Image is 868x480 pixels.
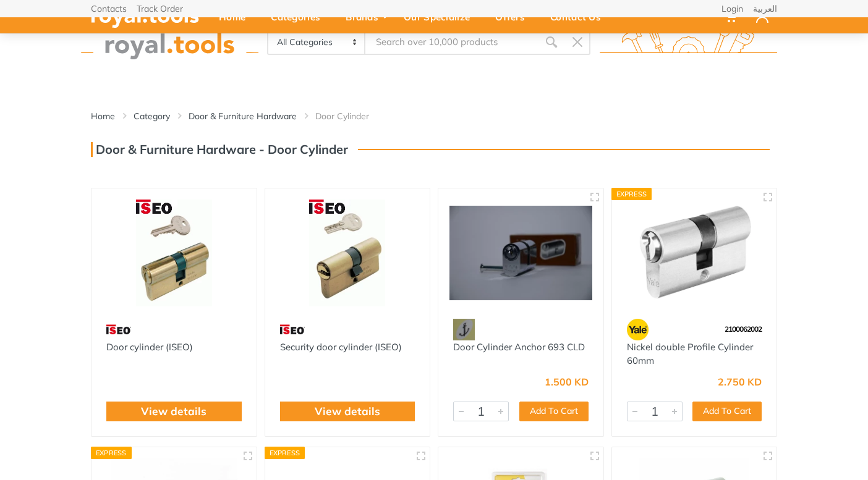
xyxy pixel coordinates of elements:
[753,4,777,13] a: العربية
[627,341,753,367] a: Nickel double Profile Cylinder 60mm
[365,29,538,55] input: Site search
[627,319,649,340] img: 23.webp
[106,341,193,353] a: Door cylinder (ISEO)
[137,4,183,13] a: Track Order
[280,341,402,353] a: Security door cylinder (ISEO)
[611,188,652,200] div: Express
[449,200,592,306] img: Royal Tools - Door Cylinder Anchor 693 CLD
[453,341,585,353] a: Door Cylinder Anchor 693 CLD
[91,4,127,13] a: Contacts
[134,110,170,122] a: Category
[545,377,589,387] div: 1.500 KD
[692,402,762,421] button: Add To Cart
[718,377,762,387] div: 2.750 KD
[91,142,348,157] h3: Door & Furniture Hardware - Door Cylinder
[725,324,762,334] span: 2100062002
[91,110,777,122] nav: breadcrumb
[91,110,115,122] a: Home
[315,110,388,122] li: Door Cylinder
[268,30,365,54] select: Category
[106,319,131,340] img: 6.webp
[519,402,589,421] button: Add To Cart
[453,319,475,340] img: 19.webp
[315,403,380,419] a: View details
[103,200,245,306] img: Royal Tools - Door cylinder (ISEO)
[265,447,305,459] div: Express
[276,200,419,306] img: Royal Tools - Security door cylinder (ISEO)
[141,403,206,419] a: View details
[280,319,305,340] img: 6.webp
[91,447,132,459] div: Express
[600,25,777,59] img: royal.tools Logo
[623,200,766,306] img: Royal Tools - Nickel double Profile Cylinder 60mm
[721,4,743,13] a: Login
[189,110,297,122] a: Door & Furniture Hardware
[81,25,258,59] img: royal.tools Logo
